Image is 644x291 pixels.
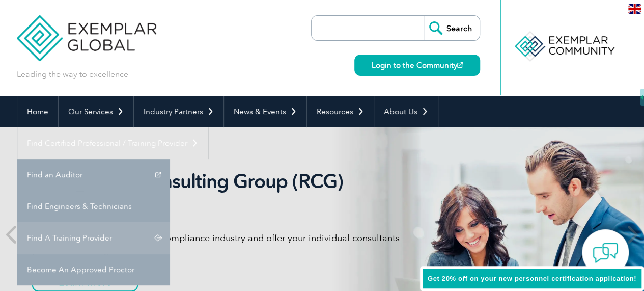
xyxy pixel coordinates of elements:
img: open_square.png [457,62,463,68]
img: en [628,4,641,14]
a: Home [17,96,58,127]
a: News & Events [224,96,306,127]
a: Find Engineers & Technicians [17,191,170,222]
h2: Recognized Consulting Group (RCG) program [32,170,414,217]
a: Become An Approved Proctor [17,254,170,285]
a: Find an Auditor [17,159,170,191]
a: About Us [374,96,438,127]
a: Find A Training Provider [17,222,170,254]
span: Get 20% off on your new personnel certification application! [428,275,636,282]
p: Leading the way to excellence [17,69,128,80]
a: Industry Partners [134,96,223,127]
a: Our Services [59,96,133,127]
input: Search [424,16,480,40]
a: Find Certified Professional / Training Provider [17,127,208,159]
a: Login to the Community [354,55,480,76]
img: contact-chat.png [593,240,618,266]
a: Resources [307,96,374,127]
p: Gain global recognition in the compliance industry and offer your individual consultants professi... [32,232,414,256]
